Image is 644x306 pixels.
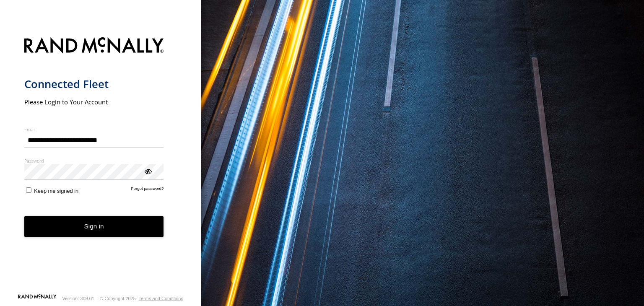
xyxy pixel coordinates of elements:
[24,36,164,57] img: Rand McNally
[24,158,164,164] label: Password
[131,186,164,194] a: Forgot password?
[24,216,164,237] button: Sign in
[62,296,94,301] div: Version: 309.01
[24,98,164,106] h2: Please Login to Your Account
[139,296,183,301] a: Terms and Conditions
[24,32,177,293] form: main
[143,167,152,175] div: ViewPassword
[18,294,57,303] a: Visit our Website
[24,126,164,132] label: Email
[100,296,183,301] div: © Copyright 2025 -
[24,77,164,91] h1: Connected Fleet
[26,187,31,193] input: Keep me signed in
[34,188,78,194] span: Keep me signed in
